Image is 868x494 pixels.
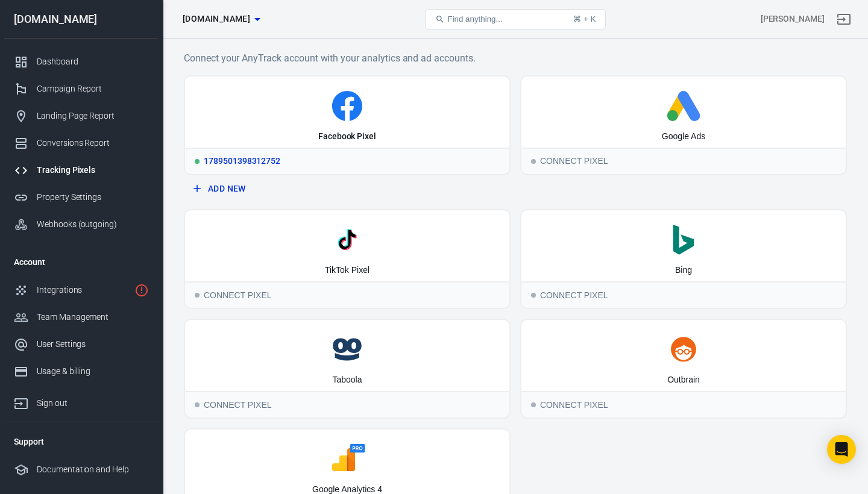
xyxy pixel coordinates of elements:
[521,281,846,308] div: Connect Pixel
[662,131,705,143] div: Google Ads
[4,385,159,417] a: Sign out
[134,283,149,298] svg: 1 networks not verified yet
[37,338,149,351] div: User Settings
[37,55,149,68] div: Dashboard
[4,427,159,456] li: Support
[37,191,149,204] div: Property Settings
[4,331,159,358] a: User Settings
[4,248,159,277] li: Account
[37,284,130,296] div: Integrations
[37,137,149,149] div: Conversions Report
[195,402,200,407] span: Connect Pixel
[325,264,370,277] div: TikTok Pixel
[4,75,159,102] a: Campaign Report
[183,11,250,27] span: worldwidehealthytip.com
[4,48,159,75] a: Dashboard
[178,8,265,30] button: [DOMAIN_NAME]
[425,9,606,30] button: Find anything...⌘ + K
[184,51,847,66] h6: Connect your AnyTrack account with your analytics and ad accounts.
[4,211,159,238] a: Webhooks (outgoing)
[37,218,149,231] div: Webhooks (outgoing)
[37,365,149,378] div: Usage & billing
[185,148,509,174] div: 1789501398312752
[4,157,159,184] a: Tracking Pixels
[185,391,509,417] div: Connect Pixel
[4,277,159,304] a: Integrations
[520,209,847,309] button: BingConnect PixelConnect Pixel
[184,209,511,309] button: TikTok PixelConnect PixelConnect Pixel
[4,358,159,385] a: Usage & billing
[531,159,536,164] span: Connect Pixel
[829,5,858,34] a: Sign out
[37,164,149,177] div: Tracking Pixels
[195,159,200,164] span: Running
[185,281,509,308] div: Connect Pixel
[521,391,846,417] div: Connect Pixel
[520,319,847,419] button: OutbrainConnect PixelConnect Pixel
[195,293,200,298] span: Connect Pixel
[318,131,376,143] div: Facebook Pixel
[184,319,511,419] button: TaboolaConnect PixelConnect Pixel
[573,14,596,23] div: ⌘ + K
[37,83,149,95] div: Campaign Report
[37,311,149,324] div: Team Management
[531,402,536,407] span: Connect Pixel
[531,293,536,298] span: Connect Pixel
[332,374,362,386] div: Taboola
[184,75,511,175] a: Facebook PixelRunning1789501398312752
[4,130,159,157] a: Conversions Report
[761,13,825,25] div: Account id: GXqx2G2u
[675,264,692,277] div: Bing
[37,397,149,410] div: Sign out
[4,304,159,331] a: Team Management
[667,374,700,386] div: Outbrain
[827,435,856,464] div: Open Intercom Messenger
[189,178,506,200] button: Add New
[37,463,149,476] div: Documentation and Help
[4,14,159,25] div: [DOMAIN_NAME]
[4,184,159,211] a: Property Settings
[521,148,846,174] div: Connect Pixel
[520,75,847,175] button: Google AdsConnect PixelConnect Pixel
[4,102,159,130] a: Landing Page Report
[447,14,502,23] span: Find anything...
[37,110,149,122] div: Landing Page Report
